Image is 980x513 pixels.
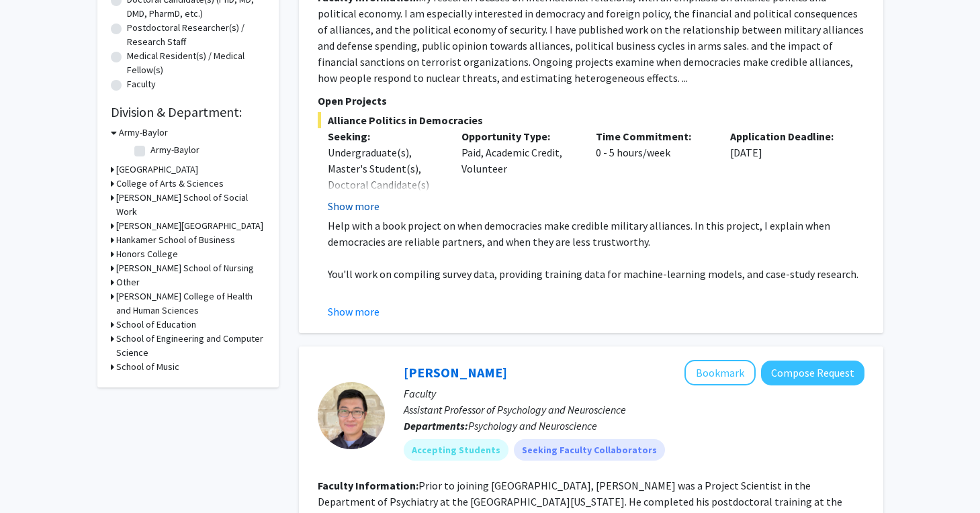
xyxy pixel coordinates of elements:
[111,104,265,120] h2: Division & Department:
[116,360,179,374] h3: School of Music
[451,128,586,214] div: Paid, Academic Credit, Volunteer
[116,162,198,177] h3: [GEOGRAPHIC_DATA]
[761,361,864,385] button: Compose Request to Jacques Nguyen
[468,419,597,432] span: Psychology and Neuroscience
[116,219,263,233] h3: [PERSON_NAME][GEOGRAPHIC_DATA]
[10,453,57,503] iframe: Chat
[514,439,665,461] mat-chip: Seeking Faculty Collaborators
[461,128,576,144] p: Opportunity Type:
[127,49,265,77] label: Medical Resident(s) / Medical Fellow(s)
[116,332,265,360] h3: School of Engineering and Computer Science
[404,419,468,432] b: Departments:
[328,218,864,250] p: Help with a book project on when democracies make credible military alliances. In this project, I...
[116,261,254,275] h3: [PERSON_NAME] School of Nursing
[684,360,756,385] button: Add Jacques Nguyen to Bookmarks
[116,191,265,219] h3: [PERSON_NAME] School of Social Work
[328,128,442,144] p: Seeking:
[328,198,380,214] button: Show more
[116,289,265,318] h3: [PERSON_NAME] College of Health and Human Sciences
[404,364,507,381] a: [PERSON_NAME]
[116,318,196,332] h3: School of Education
[586,128,720,214] div: 0 - 5 hours/week
[404,385,864,402] p: Faculty
[720,128,854,214] div: [DATE]
[127,21,265,49] label: Postdoctoral Researcher(s) / Research Staff
[730,128,844,144] p: Application Deadline:
[127,77,156,91] label: Faculty
[150,143,199,157] label: Army-Baylor
[328,304,380,320] button: Show more
[596,128,710,144] p: Time Commitment:
[116,233,235,247] h3: Hankamer School of Business
[318,479,418,492] b: Faculty Information:
[119,126,168,140] h3: Army-Baylor
[404,402,864,418] p: Assistant Professor of Psychology and Neuroscience
[328,266,864,282] p: You'll work on compiling survey data, providing training data for machine-learning models, and ca...
[318,112,864,128] span: Alliance Politics in Democracies
[116,275,140,289] h3: Other
[404,439,508,461] mat-chip: Accepting Students
[318,93,864,109] p: Open Projects
[328,144,442,225] div: Undergraduate(s), Master's Student(s), Doctoral Candidate(s) (PhD, MD, DMD, PharmD, etc.)
[116,177,224,191] h3: College of Arts & Sciences
[116,247,178,261] h3: Honors College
